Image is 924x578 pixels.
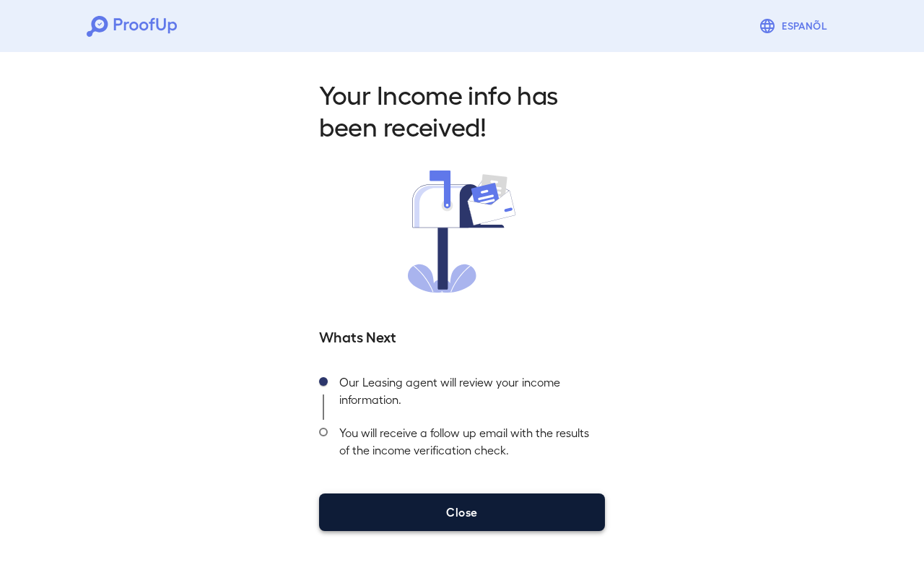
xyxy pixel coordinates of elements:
[319,493,605,531] button: Close
[319,326,605,346] h5: Whats Next
[328,369,605,420] div: Our Leasing agent will review your income information.
[319,78,605,142] h2: Your Income info has been received!
[328,420,605,470] div: You will receive a follow up email with the results of the income verification check.
[408,171,516,293] img: received.svg
[753,12,837,40] button: Espanõl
